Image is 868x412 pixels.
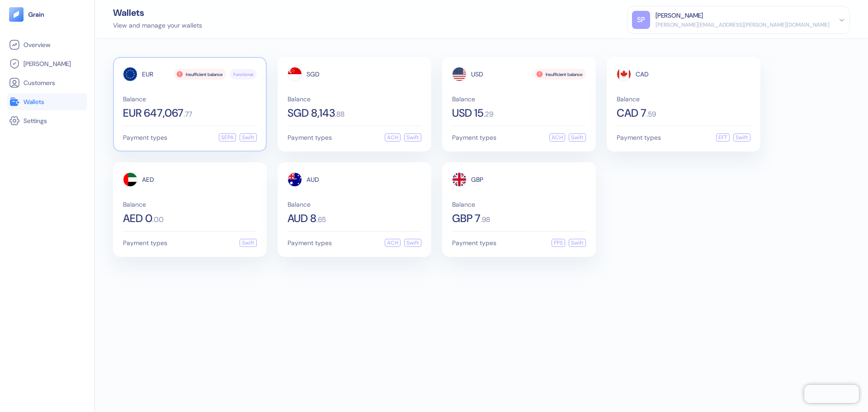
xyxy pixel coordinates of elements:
[316,216,326,223] span: . 65
[404,133,421,142] div: Swift
[646,111,656,118] span: . 59
[9,96,85,107] a: Wallets
[307,71,320,77] span: SGD
[288,108,335,118] span: SGD 8,143
[733,133,750,142] div: Swift
[569,133,586,142] div: Swift
[123,108,184,118] span: EUR 647,067
[804,385,859,403] iframe: Chatra live chat
[481,216,490,223] span: . 98
[24,116,47,125] span: Settings
[123,213,152,224] span: AED 0
[240,133,257,142] div: Swift
[174,69,226,80] div: Insufficient balance
[24,78,55,87] span: Customers
[656,21,830,29] div: [PERSON_NAME][EMAIL_ADDRESS][PERSON_NAME][DOMAIN_NAME]
[288,201,421,208] span: Balance
[656,11,703,20] div: [PERSON_NAME]
[24,97,44,106] span: Wallets
[452,201,586,208] span: Balance
[534,69,586,80] div: Insufficient balance
[617,134,661,141] span: Payment types
[569,239,586,247] div: Swift
[307,176,319,183] span: AUD
[152,216,164,223] span: . 00
[452,240,496,246] span: Payment types
[28,11,45,18] img: logo
[452,108,484,118] span: USD 15
[632,11,650,29] div: SP
[385,239,401,247] div: ACH
[617,108,646,118] span: CAD 7
[9,115,85,126] a: Settings
[288,96,421,102] span: Balance
[113,21,202,30] div: View and manage your wallets
[471,71,483,77] span: USD
[9,39,85,50] a: Overview
[219,133,236,142] div: SEPA
[471,176,483,183] span: GBP
[142,176,154,183] span: AED
[549,133,565,142] div: ACH
[452,96,586,102] span: Balance
[617,96,750,102] span: Balance
[636,71,649,77] span: CAD
[9,77,85,88] a: Customers
[123,240,167,246] span: Payment types
[288,213,316,224] span: AUD 8
[9,58,85,69] a: [PERSON_NAME]
[288,134,332,141] span: Payment types
[452,134,496,141] span: Payment types
[385,133,401,142] div: ACH
[24,59,71,68] span: [PERSON_NAME]
[113,8,202,17] div: Wallets
[233,71,253,78] span: Functional
[123,134,167,141] span: Payment types
[335,111,344,118] span: . 88
[288,240,332,246] span: Payment types
[9,7,24,22] img: logo-tablet-V2.svg
[184,111,192,118] span: . 77
[142,71,153,77] span: EUR
[452,213,481,224] span: GBP 7
[404,239,421,247] div: Swift
[484,111,493,118] span: . 29
[716,133,730,142] div: EFT
[24,40,50,49] span: Overview
[123,96,257,102] span: Balance
[552,239,565,247] div: FPS
[123,201,257,208] span: Balance
[240,239,257,247] div: Swift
